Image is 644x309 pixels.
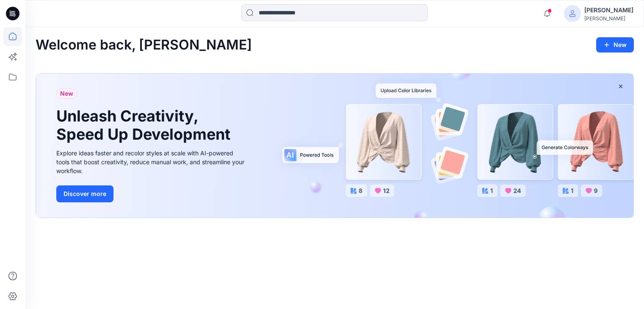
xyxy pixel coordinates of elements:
[56,185,113,202] button: Discover more
[584,15,633,22] div: [PERSON_NAME]
[584,5,633,15] div: [PERSON_NAME]
[596,37,634,52] button: New
[56,107,234,143] h1: Unleash Creativity, Speed Up Development
[56,185,247,202] a: Discover more
[56,149,247,175] div: Explore ideas faster and recolor styles at scale with AI-powered tools that boost creativity, red...
[569,10,576,17] svg: avatar
[60,88,73,99] span: New
[36,37,252,53] h2: Welcome back, [PERSON_NAME]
